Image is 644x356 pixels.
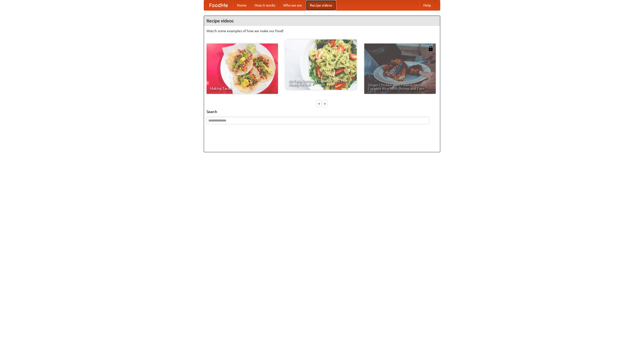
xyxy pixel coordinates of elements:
img: 483408.png [428,46,433,51]
div: » [323,100,327,107]
span: An Easy, Summery Tomato Pasta That's Ready for Fall [289,79,353,86]
span: Making Tacos [210,87,274,90]
a: An Easy, Summery Tomato Pasta That's Ready for Fall [285,39,357,90]
h4: Recipe videos [204,16,440,26]
div: « [317,100,321,107]
p: Watch some examples of how we make our food! [207,28,437,33]
a: Home [233,0,251,10]
a: How it works [251,0,279,10]
a: Recipe videos [306,0,336,10]
a: FoodMe [204,0,233,10]
h5: Search [207,109,437,114]
a: Who we are [279,0,306,10]
a: Help [419,0,435,10]
a: Making Tacos [207,44,278,94]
